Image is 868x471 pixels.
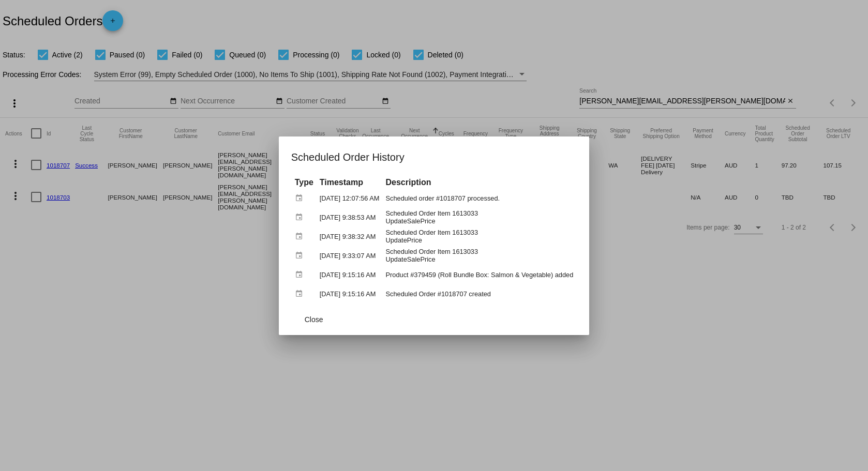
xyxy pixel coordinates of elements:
[295,267,307,283] mat-icon: event
[295,286,307,302] mat-icon: event
[383,177,576,188] th: Description
[291,310,337,329] button: Close dialog
[383,266,576,284] td: Product #379459 (Roll Bundle Box: Salmon & Vegetable) added
[295,248,307,264] mat-icon: event
[383,227,576,246] td: Scheduled Order Item 1613033 UpdatePrice
[291,149,577,165] h1: Scheduled Order History
[317,227,382,246] td: [DATE] 9:38:32 AM
[383,247,576,265] td: Scheduled Order Item 1613033 UpdateSalePrice
[295,209,307,225] mat-icon: event
[295,229,307,245] mat-icon: event
[383,285,576,303] td: Scheduled Order #1018707 created
[295,190,307,206] mat-icon: event
[317,177,382,188] th: Timestamp
[317,285,382,303] td: [DATE] 9:15:16 AM
[292,177,316,188] th: Type
[383,208,576,226] td: Scheduled Order Item 1613033 UpdateSalePrice
[317,247,382,265] td: [DATE] 9:33:07 AM
[317,189,382,207] td: [DATE] 12:07:56 AM
[305,315,323,324] span: Close
[383,189,576,207] td: Scheduled order #1018707 processed.
[317,208,382,226] td: [DATE] 9:38:53 AM
[317,266,382,284] td: [DATE] 9:15:16 AM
